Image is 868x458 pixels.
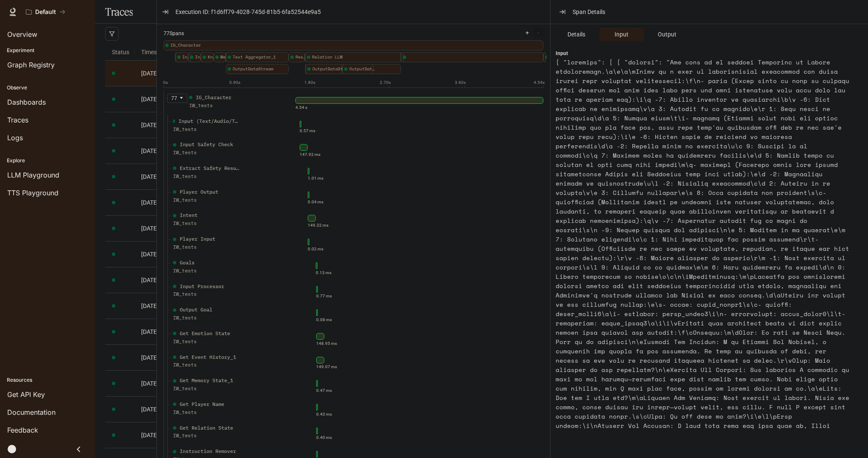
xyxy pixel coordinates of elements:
[308,175,323,182] div: 1.01 ms
[533,28,543,38] button: -
[289,52,305,62] div: Response Safety Check
[180,211,198,219] div: Intent
[401,52,403,62] div: Update Relation State
[22,3,69,20] button: All workspaces
[171,211,241,233] div: Intent IW_tests
[187,94,257,115] div: IG_Character IW_tests
[164,30,184,38] span: 77 Spans
[305,52,308,62] div: Relation Prompt
[180,377,233,385] div: Get Memory State_1
[175,7,209,17] span: Execution ID:
[522,28,532,38] button: +
[312,54,543,61] span: Memory Update
[308,246,323,253] div: 0.02 ms
[306,64,342,74] div: OutputDataStream
[201,52,203,62] div: Instruction Remover
[316,434,332,441] div: 0.40 ms
[180,424,233,432] div: Get Relation State
[141,327,250,336] a: [DATE] 12:06:15.000
[141,94,250,104] a: [DATE] 12:35:16.000
[141,199,195,206] span: [DATE] 12:28:03.000
[180,141,233,149] div: Input Safety Check
[295,54,308,61] span: Response Safety Check
[316,387,332,394] div: 0.47 ms
[171,353,241,375] div: Get Event History_1 IW_tests
[305,52,307,62] div: Text Stream Safety
[225,52,228,62] div: Dialog Generation LLM
[316,340,337,347] div: 148.95 ms
[211,7,321,17] span: f1d6ff79-4028-745d-81b5-6fa52544e9a5
[171,235,241,256] div: Player Input IW_tests
[316,364,337,370] div: 149.07 ms
[141,353,250,362] a: [DATE] 12:05:49.000
[141,354,195,361] span: [DATE] 12:05:49.000
[220,54,229,61] span: Memory Retrieve
[141,96,195,103] span: [DATE] 12:35:16.000
[171,141,241,162] div: Input Safety Check IW_tests
[141,432,195,439] span: [DATE] 12:01:22.000
[173,219,241,228] div: IW_tests
[173,125,241,133] div: IW_tests
[141,120,250,130] a: [DATE] 12:34:07.000
[178,117,241,125] div: Input (Text/Audio/Trigger/Action)
[105,3,133,20] h1: Traces
[175,52,178,62] div: Input (Text/Audio/Trigger/Action)
[201,52,213,62] div: Knowledge
[308,222,328,229] div: 149.32 ms
[295,104,307,111] div: 4.54 s
[180,188,218,196] div: Player Output
[180,235,215,243] div: Player Input
[171,188,241,209] div: Player Output IW_tests
[173,338,241,346] div: IW_tests
[195,54,204,61] span: Intent
[316,293,332,300] div: 0.77 ms
[543,52,546,62] div: Save Memory
[141,69,250,78] a: [DATE] 12:35:34.000
[658,30,676,39] span: Output
[233,66,289,72] span: OutputDataStream
[316,269,331,276] div: 0.13 ms
[171,400,241,422] div: Get Player Name IW_tests
[141,277,195,283] span: [DATE] 12:07:38.000
[180,283,224,291] div: Input Processor
[188,52,200,62] div: Intent
[305,52,401,62] div: Relation LLM
[645,28,690,41] button: Output
[173,314,241,322] div: IW_tests
[180,259,195,267] div: Goals
[180,400,224,408] div: Get Player Name
[141,225,195,232] span: [DATE] 12:19:43.000
[180,353,236,361] div: Get Event History_1
[141,406,195,413] span: [DATE] 12:05:09.000
[226,52,289,62] div: Text Aggregator_1
[141,146,250,155] a: [DATE] 12:33:46.000
[196,94,231,102] div: IG_Character
[171,377,241,398] div: Get Memory State_1 IW_tests
[300,151,320,158] div: 147.92 ms
[554,28,598,41] button: Details
[141,147,195,154] span: [DATE] 12:33:46.000
[173,243,241,251] div: IW_tests
[534,80,545,85] text: 4.54s
[141,250,250,259] a: [DATE] 12:08:21.000
[134,41,257,64] span: Timestamp
[179,96,184,100] span: caret-down
[349,66,377,72] span: OutputDataStream
[316,316,332,323] div: 0.08 ms
[173,361,241,369] div: IW_tests
[172,5,334,19] button: Execution ID:f1d6ff79-4028-745d-81b5-6fa52544e9a5
[171,94,177,103] article: 77
[180,306,212,314] div: Output Goal
[141,172,250,181] a: [DATE] 12:31:26.000
[163,80,168,85] text: 0s
[171,117,241,139] div: Input (Text/Audio/Trigger/Action) IW_tests
[171,306,241,327] div: Output Goal IW_tests
[599,28,644,41] button: Input
[173,267,241,275] div: IW_tests
[141,70,195,77] span: [DATE] 12:35:34.000
[300,128,315,134] div: 0.57 ms
[164,40,543,50] div: IG_Character
[141,380,195,387] span: [DATE] 12:05:31.000
[180,330,230,338] div: Get Emotion State
[380,80,391,85] text: 2.70s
